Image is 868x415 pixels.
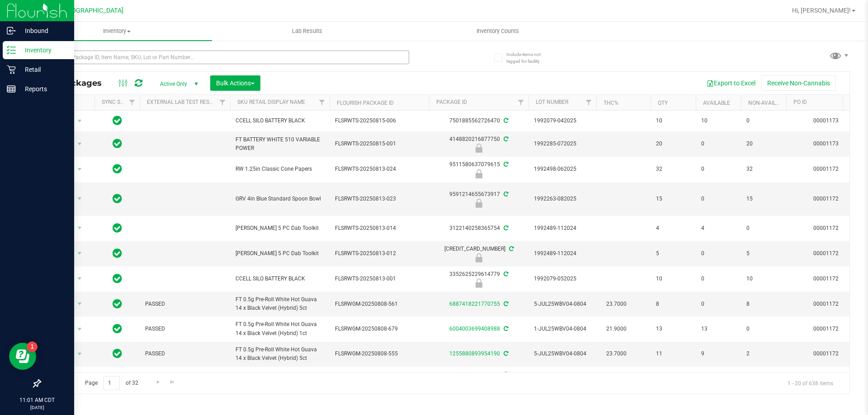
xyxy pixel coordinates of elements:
span: [PERSON_NAME] 5 PC Dab Toolkit [236,249,324,258]
span: 10 [746,275,781,283]
span: 0 [746,224,781,233]
span: 0 [701,300,736,308]
span: Lab Results [280,27,335,35]
a: Filter [315,95,330,110]
span: Sync from Compliance System [502,161,508,168]
span: GRV 4in Blue Standard Spoon Bowl [236,195,324,203]
span: [GEOGRAPHIC_DATA] [61,7,123,14]
span: In Sync [113,298,122,310]
span: FLSRWTS-20250813-001 [335,275,424,283]
div: Newly Received [428,144,530,153]
span: select [74,247,85,260]
span: Sync from Compliance System [502,117,508,124]
span: 0 [746,325,781,333]
span: select [74,222,85,234]
div: [CREDIT_CARD_NUMBER] [428,245,530,262]
span: 8 [746,300,781,308]
span: 0 [701,140,736,148]
span: select [74,138,85,150]
span: Sync from Compliance System [502,136,508,142]
span: select [74,323,85,336]
span: 9 [701,350,736,358]
span: FT 0.5g Pre-Roll White Hot Guava 14 x Black Velvet (Hybrid) 5ct [236,295,324,312]
div: Newly Received [428,199,530,208]
a: Inventory Counts [402,22,593,41]
a: Lab Results [212,22,402,41]
a: 00001172 [813,350,839,357]
span: FLSRWGM-20250808-679 [335,325,424,333]
a: 00001172 [813,250,839,256]
span: 0 [701,195,736,203]
span: [PERSON_NAME] 5 PC Dab Toolkit [236,224,324,233]
span: FT 0.5g Pre-Roll White Hot Guava 14 x Black Velvet (Hybrid) 1ct [236,320,324,337]
span: select [74,163,85,176]
span: select [74,115,85,127]
a: Sync Status [102,99,137,105]
a: 00001173 [813,140,839,147]
a: 00001172 [813,225,839,231]
span: CCELL SILO BATTERY BLACK [236,275,324,283]
span: FLSRWTS-20250813-012 [335,249,424,258]
div: 7501885562726470 [428,117,530,125]
span: Page of 32 [77,376,146,390]
span: 5-JUL25WBV04-0804 [534,350,591,358]
span: 1 - 20 of 638 items [780,376,840,390]
span: 1992263-082025 [534,195,591,203]
span: 0 [701,275,736,283]
span: In Sync [113,322,122,335]
div: 9511580637079615 [428,160,530,178]
span: 13 [656,325,690,333]
span: FLSRWTS-20250815-001 [335,140,424,148]
span: 4 [701,224,736,233]
inline-svg: Retail [7,65,16,74]
div: 3352625229614779 [428,270,530,288]
div: 4148820216877750 [428,135,530,153]
span: PASSED [145,300,225,308]
input: 1 [104,376,120,390]
span: 2 [746,350,781,358]
span: In Sync [113,114,122,127]
p: Reports [16,84,70,94]
span: 20 [656,140,690,148]
span: In Sync [113,137,122,150]
span: Inventory [22,27,212,35]
span: 1992285-072025 [534,140,591,148]
span: 15 [746,195,781,203]
a: Filter [125,95,140,110]
span: select [74,348,85,360]
iframe: Resource center [9,343,36,370]
span: 5-JUL25WBV04-0804 [534,300,591,308]
a: Available [703,100,730,106]
span: Hi, [PERSON_NAME]! [792,7,851,14]
p: [DATE] [4,404,70,411]
span: FT 0.5g Pre-Roll White Hot Guava 14 x Black Velvet (Hybrid) 5ct [236,345,324,363]
span: Sync from Compliance System [502,371,508,378]
a: Inventory [22,22,212,41]
span: FLSRWTS-20250813-014 [335,224,424,233]
span: 8 [656,300,690,308]
p: Inbound [16,25,70,36]
span: FLSRWTS-20250815-006 [335,117,424,125]
span: FLSRWGM-20250808-561 [335,300,424,308]
span: 32 [746,165,781,173]
span: 13 [701,325,736,333]
button: Bulk Actions [210,75,260,91]
span: FT BATTERY WHITE 510 VARIABLE POWER [236,135,324,153]
a: Qty [658,100,668,106]
span: 10 [656,117,690,125]
span: In Sync [113,192,122,205]
input: Search Package ID, Item Name, SKU, Lot or Part Number... [40,51,409,64]
span: 23.7000 [602,298,631,311]
a: 00001172 [813,301,839,307]
a: Filter [215,95,230,110]
span: FLSRWGM-20250808-555 [335,350,424,358]
span: 32 [656,165,690,173]
span: 10 [701,117,736,125]
a: 1255880893954190 [449,350,500,357]
span: Bulk Actions [216,79,255,87]
a: 00001172 [813,326,839,332]
span: Sync from Compliance System [502,191,508,197]
span: 15 [656,195,690,203]
span: 20 [746,140,781,148]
